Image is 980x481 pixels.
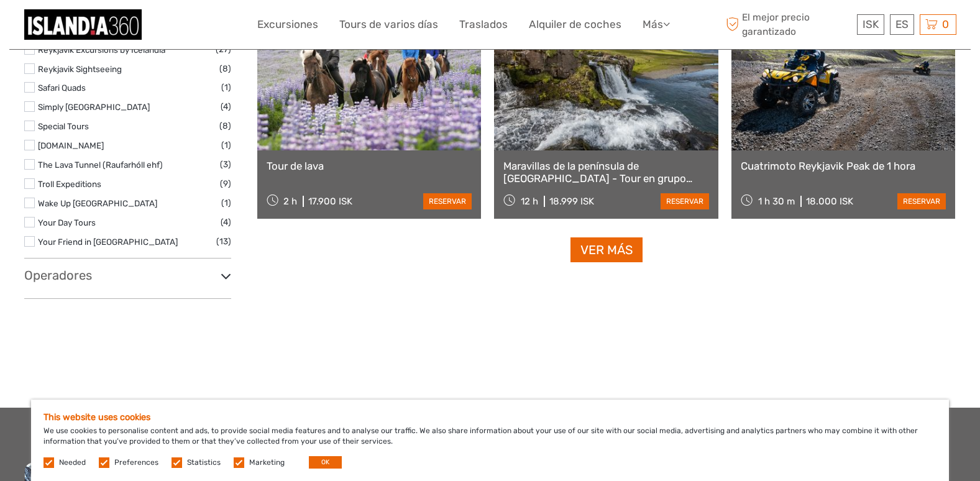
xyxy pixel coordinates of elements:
a: Your Day Tours [38,218,96,227]
a: Reykjavik Sightseeing [38,64,122,74]
a: reservar [897,193,946,209]
img: 359-8a86c472-227a-44f5-9a1a-607d161e92e3_logo_small.jpg [24,9,142,40]
button: Open LiveChat chat widget [143,19,158,34]
label: Statistics [187,457,221,468]
span: 12 h [521,196,538,207]
a: [DOMAIN_NAME] [38,140,104,150]
p: We're away right now. Please check back later! [17,22,140,32]
h5: This website uses cookies [44,412,936,423]
a: Más [643,16,670,34]
a: Special Tours [38,121,89,131]
span: (3) [220,157,231,172]
a: Wake Up [GEOGRAPHIC_DATA] [38,198,157,208]
span: (8) [219,62,231,76]
div: 17.900 ISK [308,196,352,207]
a: Ver más [570,237,643,263]
a: Traslados [459,16,508,34]
span: El mejor precio garantizado [723,11,854,38]
a: Reykjavik Excursions by Icelandia [38,45,165,55]
span: ISK [863,18,879,30]
a: Troll Expeditions [38,179,101,189]
a: Excursiones [257,16,318,34]
div: ES [890,14,914,35]
a: Cuatrimoto Reykjavik Peak de 1 hora [741,160,946,172]
a: reservar [661,193,709,209]
label: Preferences [114,457,158,468]
span: (13) [216,234,231,249]
span: (1) [221,138,231,152]
span: 2 h [283,196,297,207]
a: Alquiler de coches [529,16,621,34]
span: (9) [220,176,231,191]
span: (4) [221,215,231,229]
span: (1) [221,196,231,210]
a: Tour de lava [267,160,472,172]
button: OK [309,456,342,469]
label: Marketing [249,457,285,468]
span: (8) [219,119,231,133]
div: 18.000 ISK [806,196,853,207]
a: Your Friend in [GEOGRAPHIC_DATA] [38,237,178,247]
label: Needed [59,457,86,468]
span: (1) [221,80,231,94]
a: Safari Quads [38,83,86,93]
a: Maravillas de la península de [GEOGRAPHIC_DATA] - Tour en grupo pequeño [503,160,709,185]
span: (4) [221,99,231,114]
div: 18.999 ISK [549,196,594,207]
span: 1 h 30 m [758,196,795,207]
div: We use cookies to personalise content and ads, to provide social media features and to analyse ou... [31,400,949,481]
a: Tours de varios días [339,16,438,34]
a: reservar [423,193,472,209]
a: Simply [GEOGRAPHIC_DATA] [38,102,150,112]
a: The Lava Tunnel (Raufarhóll ehf) [38,160,163,170]
span: 0 [940,18,951,30]
h3: Operadores [24,268,231,283]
